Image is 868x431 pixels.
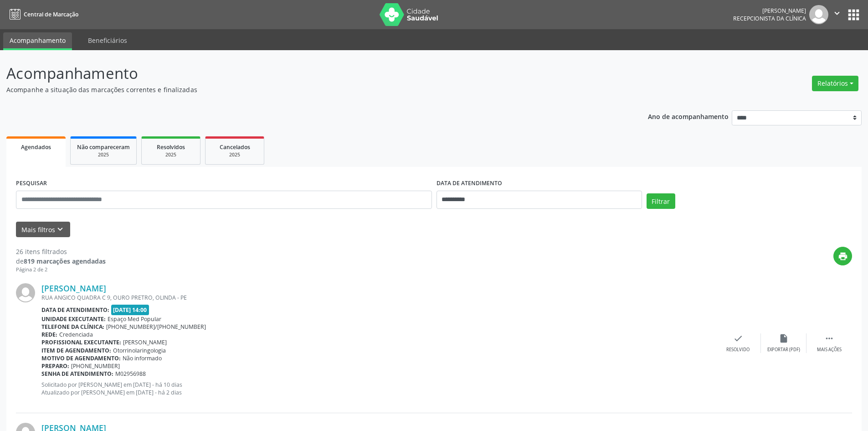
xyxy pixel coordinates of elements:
b: Preparo: [41,362,69,370]
i:  [832,8,842,18]
span: Cancelados [220,143,250,151]
b: Profissional executante: [41,338,121,346]
div: Mais ações [817,347,842,353]
button: Mais filtroskeyboard_arrow_down [16,222,70,238]
div: [PERSON_NAME] [733,7,806,15]
p: Acompanhamento [6,62,605,85]
i: keyboard_arrow_down [55,224,65,234]
img: img [809,5,828,24]
div: 2025 [77,151,130,158]
b: Unidade executante: [41,315,106,323]
div: 2025 [148,151,194,158]
div: 2025 [212,151,257,158]
button: apps [846,7,862,23]
button: print [833,247,852,265]
p: Solicitado por [PERSON_NAME] em [DATE] - há 10 dias Atualizado por [PERSON_NAME] em [DATE] - há 2... [41,381,715,396]
i: check [733,333,743,343]
b: Telefone da clínica: [41,323,104,331]
a: Central de Marcação [6,7,78,22]
span: Não compareceram [77,143,130,151]
p: Acompanhe a situação das marcações correntes e finalizadas [6,85,605,94]
span: [PHONE_NUMBER]/[PHONE_NUMBER] [106,323,206,331]
b: Rede: [41,331,57,338]
i: print [838,251,848,261]
div: Exportar (PDF) [767,347,800,353]
span: Credenciada [59,331,93,338]
div: Página 2 de 2 [16,266,106,274]
a: [PERSON_NAME] [41,283,106,293]
p: Ano de acompanhamento [648,110,729,122]
span: Central de Marcação [24,10,78,18]
button: Relatórios [812,76,858,91]
div: RUA ANGICO QUADRA C 9, OURO PRETRO, OLINDA - PE [41,294,715,301]
b: Senha de atendimento: [41,370,113,378]
strong: 819 marcações agendadas [24,257,106,265]
i: insert_drive_file [779,333,789,343]
button: Filtrar [647,193,675,209]
span: [PERSON_NAME] [123,338,167,346]
b: Item de agendamento: [41,347,111,354]
span: [DATE] 14:00 [111,305,149,315]
div: de [16,256,106,266]
span: Espaço Med Popular [108,315,161,323]
div: 26 itens filtrados [16,247,106,256]
span: Otorrinolaringologia [113,347,166,354]
b: Data de atendimento: [41,306,109,314]
span: Não informado [123,354,162,362]
div: Resolvido [726,347,750,353]
a: Acompanhamento [3,32,72,50]
span: Agendados [21,143,51,151]
span: Recepcionista da clínica [733,15,806,22]
b: Motivo de agendamento: [41,354,121,362]
span: M02956988 [115,370,146,378]
button:  [828,5,846,24]
a: Beneficiários [82,32,134,48]
label: DATA DE ATENDIMENTO [437,177,502,191]
span: [PHONE_NUMBER] [71,362,120,370]
img: img [16,283,35,302]
span: Resolvidos [157,143,185,151]
label: PESQUISAR [16,177,47,191]
i:  [824,333,834,343]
